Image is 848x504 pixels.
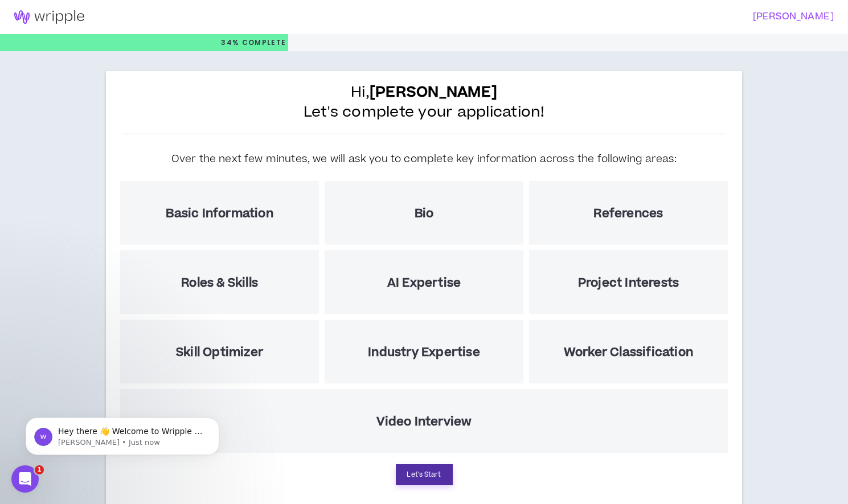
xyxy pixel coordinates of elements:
[351,82,497,102] span: Hi,
[387,276,461,290] h5: AI Expertise
[415,206,434,221] h5: Bio
[564,345,693,360] h5: Worker Classification
[239,38,286,48] span: Complete
[181,276,258,290] h5: Roles & Skills
[11,465,39,493] iframe: Intercom live chat
[35,465,44,474] span: 1
[376,415,472,429] h5: Video Interview
[9,394,236,473] iframe: Intercom notifications message
[370,81,497,103] b: [PERSON_NAME]
[171,151,677,167] h5: Over the next few minutes, we will ask you to complete key information across the following areas:
[221,34,286,51] p: 34%
[396,464,453,485] button: Let's Start
[417,11,834,22] h3: [PERSON_NAME]
[368,345,480,360] h5: Industry Expertise
[304,102,545,122] span: Let's complete your application!
[166,206,273,221] h5: Basic Information
[176,345,263,360] h5: Skill Optimizer
[593,206,663,221] h5: References
[578,276,679,290] h5: Project Interests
